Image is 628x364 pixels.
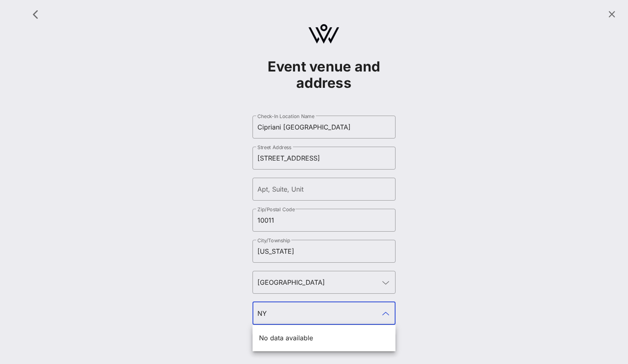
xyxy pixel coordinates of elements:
input: State [257,307,379,320]
input: Country [257,276,379,289]
label: Check-In Location Name [257,113,315,119]
div: No data available [259,334,389,342]
label: Zip/Postal Code [257,206,295,212]
img: logo.svg [308,24,339,44]
h1: Event venue and address [253,58,396,91]
label: City/Township [257,237,290,243]
label: Street Address [257,144,291,150]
